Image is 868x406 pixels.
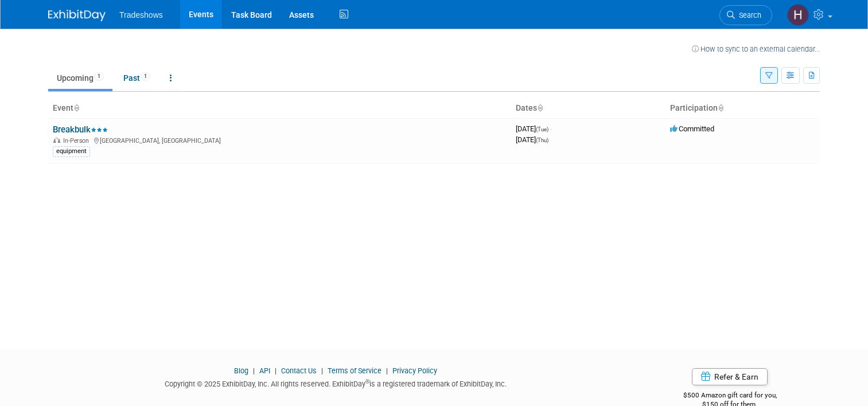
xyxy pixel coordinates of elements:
[141,72,150,81] span: 1
[365,378,369,385] sup: ®
[234,366,248,375] a: Blog
[53,135,507,145] div: [GEOGRAPHIC_DATA], [GEOGRAPHIC_DATA]
[692,368,768,385] a: Refer & Earn
[516,135,548,144] span: [DATE]
[48,99,511,118] th: Event
[328,366,382,375] a: Terms of Service
[115,67,159,89] a: Past1
[272,366,279,375] span: |
[48,376,622,389] div: Copyright © 2025 ExhibitDay, Inc. All rights reserved. ExhibitDay is a registered trademark of Ex...
[787,4,809,26] img: Heron Alvarado
[536,137,548,143] span: (Thu)
[73,103,79,112] a: Sort by Event Name
[53,146,90,157] div: equipment
[392,366,437,375] a: Privacy Policy
[718,103,723,112] a: Sort by Participation Type
[692,45,820,53] a: How to sync to an external calendar...
[53,124,108,135] a: Breakbulk
[537,103,543,112] a: Sort by Start Date
[318,366,326,375] span: |
[94,72,104,81] span: 1
[735,11,761,19] span: Search
[119,10,163,19] span: Tradeshows
[719,5,772,25] a: Search
[63,137,92,145] span: In-Person
[281,366,317,375] a: Contact Us
[48,67,112,89] a: Upcoming1
[516,124,552,133] span: [DATE]
[48,10,106,21] img: ExhibitDay
[665,99,820,118] th: Participation
[670,124,714,133] span: Committed
[383,366,391,375] span: |
[511,99,665,118] th: Dates
[53,137,60,143] img: In-Person Event
[536,126,548,132] span: (Tue)
[250,366,258,375] span: |
[259,366,270,375] a: API
[550,124,552,133] span: -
